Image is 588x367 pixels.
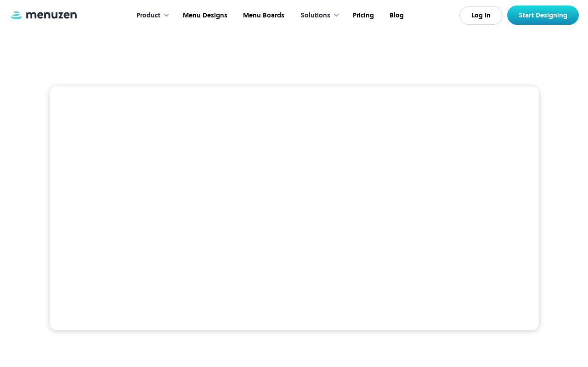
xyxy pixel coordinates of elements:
[174,1,234,30] a: Menu Designs
[344,1,381,30] a: Pricing
[459,6,503,25] a: Log In
[136,11,160,21] div: Product
[507,6,579,25] a: Start Designing
[300,11,330,21] div: Solutions
[381,1,411,30] a: Blog
[234,1,291,30] a: Menu Boards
